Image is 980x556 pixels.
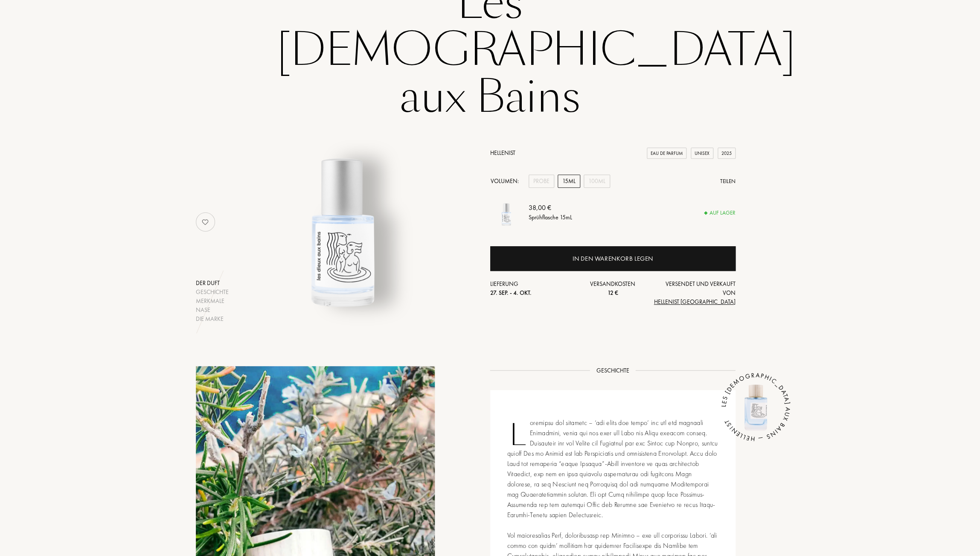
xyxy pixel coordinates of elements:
img: Les Dieux aux Bains Hellenist [490,196,522,228]
div: Teilen [720,177,736,186]
div: Versendet und verkauft von [654,279,736,306]
div: Auf Lager [704,209,736,217]
div: 15mL [558,175,580,188]
div: Probe [529,175,554,188]
img: Les Dieux aux Bains [730,381,781,433]
span: 12 € [607,289,618,297]
div: Die Marke [196,314,229,323]
div: Sprühflasche 15mL [529,213,572,222]
div: Eau de Parfum [647,148,686,159]
span: 27. Sep. - 4. Okt. [490,289,532,297]
div: Geschichte [196,288,229,297]
a: Hellenist [490,149,515,157]
div: Merkmale [196,297,229,306]
div: 2025 [718,148,736,159]
div: Versandkosten [572,279,654,297]
span: Hellenist [GEOGRAPHIC_DATA] [654,298,735,306]
div: 100mL [584,175,610,188]
div: Der Duft [196,279,229,288]
div: Lieferung [490,279,572,297]
div: In den Warenkorb legen [572,254,653,264]
div: Volumen: [490,175,523,188]
img: Les Dieux aux Bains Hellenist [237,112,448,323]
img: no_like_p.png [197,213,214,230]
div: Nase [196,306,229,314]
div: 38,00 € [529,203,572,213]
div: Unisex [691,148,713,159]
